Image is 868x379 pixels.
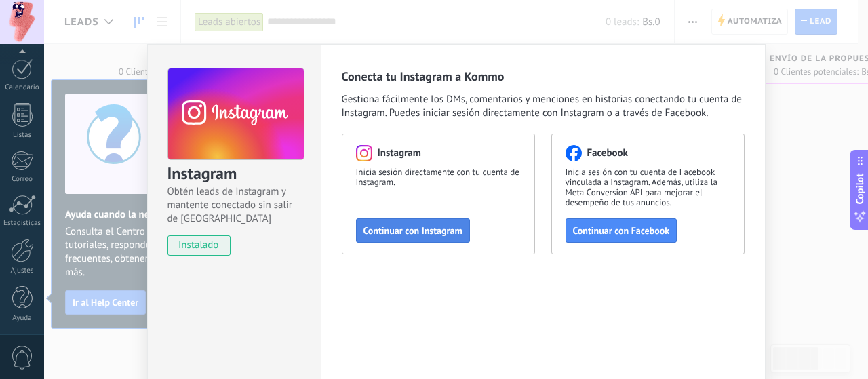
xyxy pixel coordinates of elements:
[167,185,303,226] span: Obtén leads de Instagram y mantente conectado sin salir de [GEOGRAPHIC_DATA]
[3,131,42,140] div: Listas
[853,173,867,204] span: Copilot
[3,219,42,228] div: Estadísticas
[587,146,628,160] span: Facebook
[167,163,303,185] h3: Instagram
[356,167,521,187] span: Inicia sesión directamente con tu cuenta de Instagram.
[566,167,730,207] span: Inicia sesión con tu cuenta de Facebook vinculada a Instagram. Además, utiliza la Meta Conversion...
[573,226,670,235] span: Continuar con Facebook
[363,226,462,235] span: Continuar con Instagram
[342,93,745,120] span: Gestiona fácilmente los DMs, comentarios y menciones en historias conectando tu cuenta de Instagr...
[356,218,470,243] button: Continuar con Instagram
[378,146,421,160] span: Instagram
[342,68,505,85] span: Conecta tu Instagram a Kommo
[3,314,42,323] div: Ayuda
[3,266,42,275] div: Ajustes
[566,218,677,243] button: Continuar con Facebook
[3,175,42,184] div: Correo
[168,235,230,256] span: instalado
[3,83,42,92] div: Calendario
